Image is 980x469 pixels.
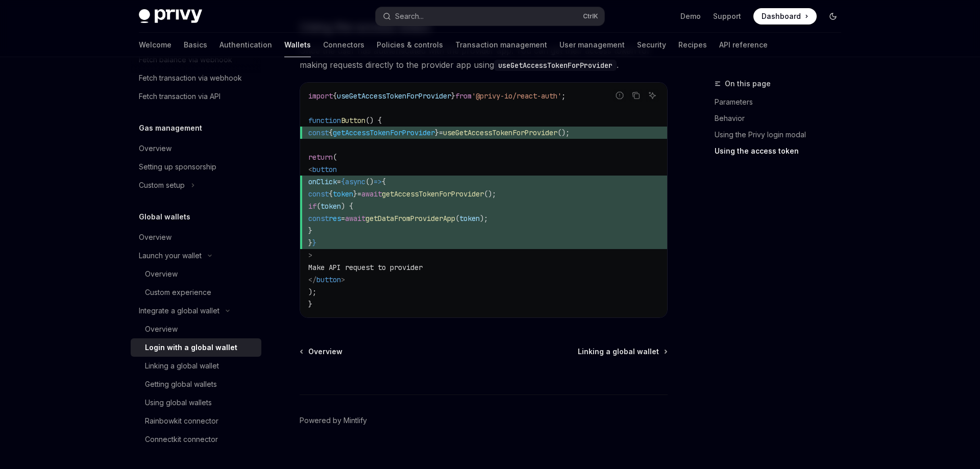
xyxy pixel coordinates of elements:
a: Connectkit connector [131,430,261,449]
span: (); [557,128,570,137]
div: Getting global wallets [145,378,217,390]
button: Copy the contents from the code block [629,89,643,102]
span: > [341,275,345,284]
div: Custom experience [145,286,211,299]
span: = [341,214,345,223]
a: Authentication [219,33,272,57]
div: Overview [145,268,178,280]
span: import [308,91,333,101]
span: } [308,238,312,248]
div: Custom setup [139,179,185,191]
a: Using the access token [715,143,849,159]
span: { [382,177,386,186]
span: { [329,189,333,199]
a: Overview [131,320,261,338]
button: Toggle Integrate a global wallet section [131,302,261,320]
a: Overview [131,265,261,283]
div: Fetch transaction via API [139,90,220,103]
span: Linking a global wallet [578,347,659,357]
a: Dashboard [753,8,817,24]
span: Overview [308,347,342,357]
a: Overview [301,347,342,357]
span: ); [480,214,488,223]
a: Login with a global wallet [131,338,261,357]
h5: Gas management [139,122,202,134]
div: Fetch transaction via webhook [139,72,242,84]
h5: Global wallets [139,211,190,223]
div: Using global wallets [145,397,212,409]
a: Powered by Mintlify [300,415,367,426]
span: < [308,165,312,174]
span: token [459,214,480,223]
a: Welcome [139,33,171,57]
span: } [435,128,439,137]
a: Recipes [678,33,707,57]
span: getDataFromProviderApp [365,214,455,223]
span: onClick [308,177,337,186]
span: } [353,189,357,199]
span: {async [341,177,365,186]
span: if [308,202,316,211]
span: </ [308,275,316,284]
a: Policies & controls [377,33,443,57]
span: } [312,238,316,248]
span: Dashboard [762,11,801,21]
span: function [308,116,341,125]
div: Overview [145,323,178,335]
span: ) { [341,202,353,211]
span: { [329,128,333,137]
img: dark logo [139,9,202,23]
span: useGetAccessTokenForProvider [443,128,557,137]
span: Make API request to provider [308,263,423,272]
span: token [321,202,341,211]
span: const [308,189,329,199]
span: => [374,177,382,186]
a: API reference [719,33,768,57]
a: Demo [680,11,701,21]
div: Integrate a global wallet [139,305,219,317]
span: = [439,128,443,137]
span: = [357,189,361,199]
span: ( [316,202,321,211]
a: Parameters [715,94,849,110]
a: Getting global wallets [131,375,261,393]
a: Setting up sponsorship [131,158,261,176]
div: Login with a global wallet [145,341,237,354]
span: } [451,91,455,101]
span: getAccessTokenForProvider [333,128,435,137]
span: ( [333,153,337,162]
div: Search... [395,10,424,22]
div: Connectkit connector [145,433,218,446]
span: const [308,128,329,137]
div: Linking a global wallet [145,360,219,372]
a: Linking a global wallet [131,357,261,375]
a: Wallets [284,33,311,57]
span: return [308,153,333,162]
a: Custom experience [131,283,261,302]
span: Ctrl K [583,12,598,20]
div: Rainbowkit connector [145,415,218,427]
span: getAccessTokenForProvider [382,189,484,199]
a: Transaction management [455,33,547,57]
a: Behavior [715,110,849,127]
a: Overview [131,139,261,158]
button: Toggle dark mode [825,8,841,24]
span: token [333,189,353,199]
a: Fetch transaction via webhook [131,69,261,87]
span: from [455,91,472,101]
span: ); [308,287,316,297]
span: res [329,214,341,223]
button: Report incorrect code [613,89,626,102]
button: Open search [376,7,604,26]
span: } [308,226,312,235]
span: } [308,300,312,309]
span: ( [455,214,459,223]
a: Security [637,33,666,57]
span: useGetAccessTokenForProvider [337,91,451,101]
button: Toggle Launch your wallet section [131,246,261,265]
code: useGetAccessTokenForProvider [494,60,617,71]
span: () { [365,116,382,125]
span: Once the user has authenticated with the provider app. You can get their access token for making ... [300,43,668,72]
span: await [345,214,365,223]
button: Ask AI [646,89,659,102]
